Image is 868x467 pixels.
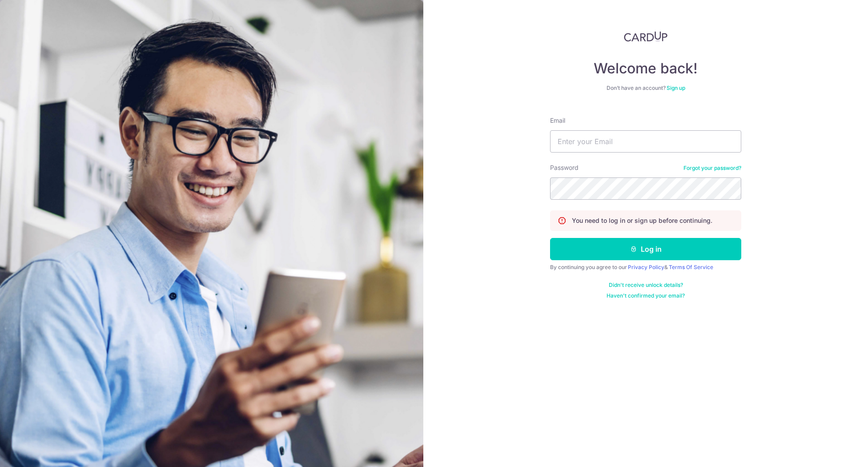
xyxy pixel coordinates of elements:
[550,163,579,172] label: Password
[607,292,685,299] a: Haven't confirmed your email?
[572,216,712,225] p: You need to log in or sign up before continuing.
[550,60,741,77] h4: Welcome back!
[624,31,667,42] img: CardUp Logo
[550,238,741,260] button: Log in
[609,282,683,289] a: Didn't receive unlock details?
[550,85,741,92] div: Don’t have an account?
[669,264,713,270] a: Terms Of Service
[550,264,741,271] div: By continuing you agree to our &
[550,130,741,153] input: Enter your Email
[550,116,565,125] label: Email
[667,85,685,91] a: Sign up
[683,165,741,172] a: Forgot your password?
[628,264,664,270] a: Privacy Policy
